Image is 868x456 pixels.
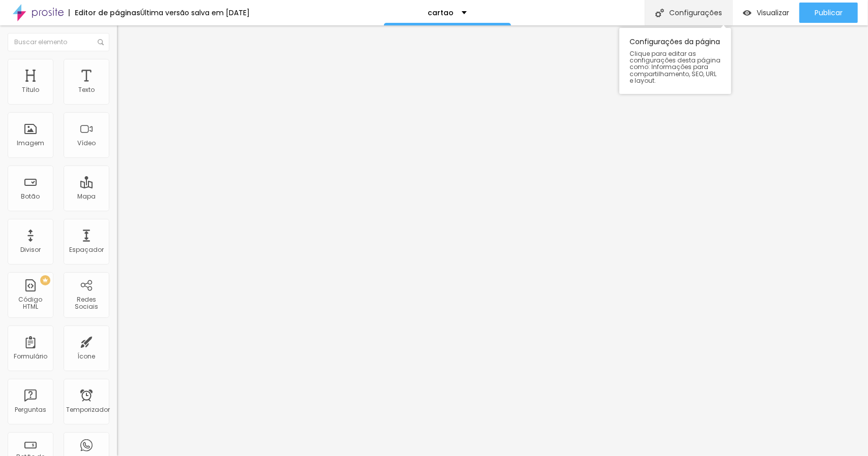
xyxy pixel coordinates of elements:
font: cartao [428,8,454,18]
font: Configurações [669,8,722,18]
font: Texto [78,85,95,94]
img: view-1.svg [743,9,752,17]
input: Buscar elemento [8,33,109,51]
font: Imagem [17,139,44,147]
iframe: Editor [117,25,868,456]
font: Clique para editar as configurações desta página como: Informações para compartilhamento, SEO, UR... [630,49,721,85]
font: Visualizar [757,8,789,18]
font: Mapa [77,192,96,201]
font: Espaçador [69,245,104,254]
font: Vídeo [77,139,96,147]
font: Temporizador [66,405,110,414]
font: Ícone [78,352,96,361]
font: Código HTML [19,295,43,311]
font: Título [22,85,39,94]
button: Publicar [799,3,858,23]
font: Divisor [20,245,41,254]
button: Visualizar [733,3,799,23]
font: Perguntas [15,405,46,414]
font: Última versão salva em [DATE] [140,8,250,18]
img: Ícone [98,39,104,45]
font: Editor de páginas [75,8,140,18]
img: Ícone [655,9,664,17]
font: Formulário [14,352,47,361]
font: Botão [21,192,40,201]
font: Configurações da página [630,37,720,47]
font: Redes Sociais [75,295,98,311]
font: Publicar [815,8,843,18]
